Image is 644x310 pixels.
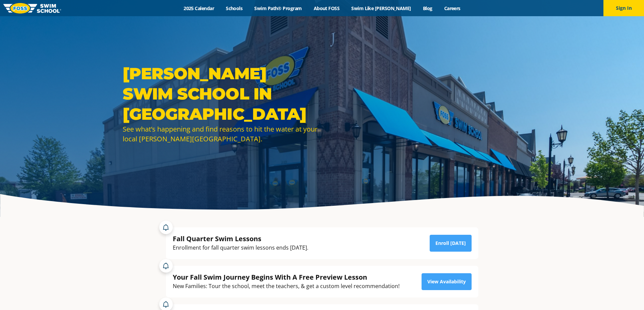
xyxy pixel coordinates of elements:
a: Enroll [DATE] [430,235,472,252]
h1: [PERSON_NAME] Swim School in [GEOGRAPHIC_DATA] [123,63,319,124]
div: Fall Quarter Swim Lessons [173,234,308,243]
a: About FOSS [308,5,345,11]
a: Swim Path® Program [248,5,308,11]
img: FOSS Swim School Logo [3,3,61,13]
a: 2025 Calendar [178,5,220,11]
a: Blog [417,5,438,11]
div: Enrollment for fall quarter swim lessons ends [DATE]. [173,243,308,252]
div: New Families: Tour the school, meet the teachers, & get a custom level recommendation! [173,282,400,291]
div: See what’s happening and find reasons to hit the water at your local [PERSON_NAME][GEOGRAPHIC_DATA]. [123,124,319,144]
a: Schools [220,5,248,11]
div: Your Fall Swim Journey Begins With A Free Preview Lesson [173,273,400,282]
a: Careers [438,5,466,11]
a: Swim Like [PERSON_NAME] [345,5,417,11]
a: View Availability [422,273,472,290]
